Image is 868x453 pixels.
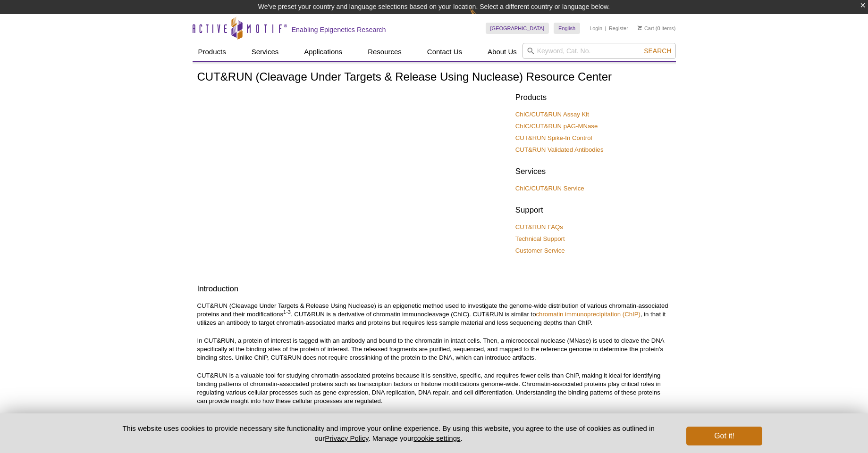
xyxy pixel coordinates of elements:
[638,25,654,32] a: Cart
[515,134,592,142] a: CUT&RUN Spike-In Control
[641,47,674,55] button: Search
[482,43,522,61] a: About Us
[421,43,468,61] a: Contact Us
[193,43,232,61] a: Products
[605,23,607,34] li: |
[197,337,671,362] p: In CUT&RUN, a protein of interest is tagged with an antibody and bound to the chromatin in intact...
[638,23,676,34] li: (0 items)
[515,235,565,243] a: Technical Support
[197,71,671,84] h1: CUT&RUN (Cleavage Under Targets & Release Using Nuclease) Resource Center
[197,371,671,405] p: CUT&RUN is a valuable tool for studying chromatin-associated proteins because it is sensitive, sp...
[609,25,628,32] a: Register
[515,92,671,103] h2: Products
[106,423,671,443] p: This website uses cookies to provide necessary site functionality and improve your online experie...
[362,43,407,61] a: Resources
[298,43,348,61] a: Applications
[246,43,285,61] a: Services
[554,23,580,34] a: English
[515,184,584,193] a: ChIC/CUT&RUN Service
[283,309,291,315] sup: 1-3
[515,247,565,255] a: Customer Service
[638,25,642,30] img: Your Cart
[197,302,671,327] p: CUT&RUN (Cleavage Under Targets & Release Using Nuclease) is an epigenetic method used to investi...
[470,7,495,29] img: Change Here
[644,47,671,55] span: Search
[292,25,386,34] h2: Enabling Epigenetics Research
[515,122,598,131] a: ChIC/CUT&RUN pAG-MNase
[686,427,762,445] button: Got it!
[515,166,671,177] h2: Services
[325,434,368,442] a: Privacy Policy
[413,434,460,442] button: cookie settings
[515,205,671,216] h2: Support
[515,146,604,154] a: CUT&RUN Validated Antibodies
[536,311,640,318] a: chromatin immunoprecipitation (ChIP)
[590,25,602,32] a: Login
[197,283,671,295] h2: Introduction
[197,90,508,265] iframe: [WEBINAR] Introduction to CUT&RUN
[515,110,589,119] a: ChIC/CUT&RUN Assay Kit
[522,43,676,59] input: Keyword, Cat. No.
[486,23,549,34] a: [GEOGRAPHIC_DATA]
[515,223,563,231] a: CUT&RUN FAQs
